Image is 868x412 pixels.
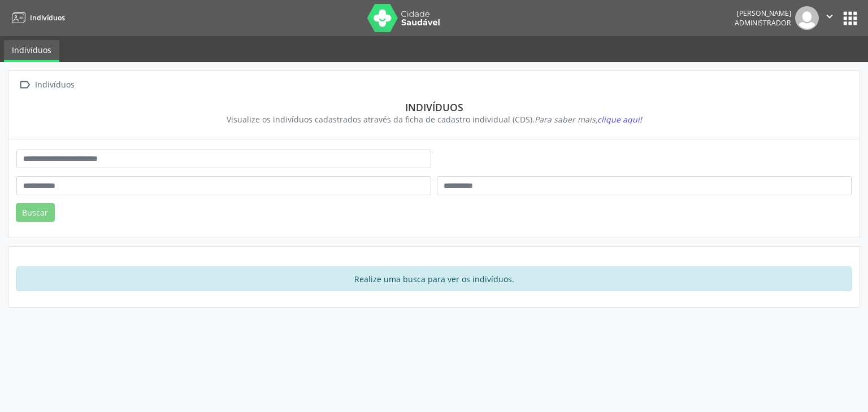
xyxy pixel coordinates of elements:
[24,101,844,113] div: Indivíduos
[16,203,55,222] button: Buscar
[819,6,840,30] button: 
[735,18,791,28] span: Administrador
[823,10,836,23] i: 
[4,40,59,62] a: Indivíduos
[33,77,76,93] div: Indivíduos
[16,77,76,93] a:  Indivíduos
[840,8,860,28] button: apps
[30,13,65,23] span: Indivíduos
[735,8,791,18] div: [PERSON_NAME]
[16,77,33,93] i: 
[8,8,65,27] a: Indivíduos
[795,6,819,30] img: img
[16,266,852,291] div: Realize uma busca para ver os indivíduos.
[535,114,642,125] i: Para saber mais,
[597,114,642,125] span: clique aqui!
[24,113,844,125] div: Visualize os indivíduos cadastrados através da ficha de cadastro individual (CDS).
